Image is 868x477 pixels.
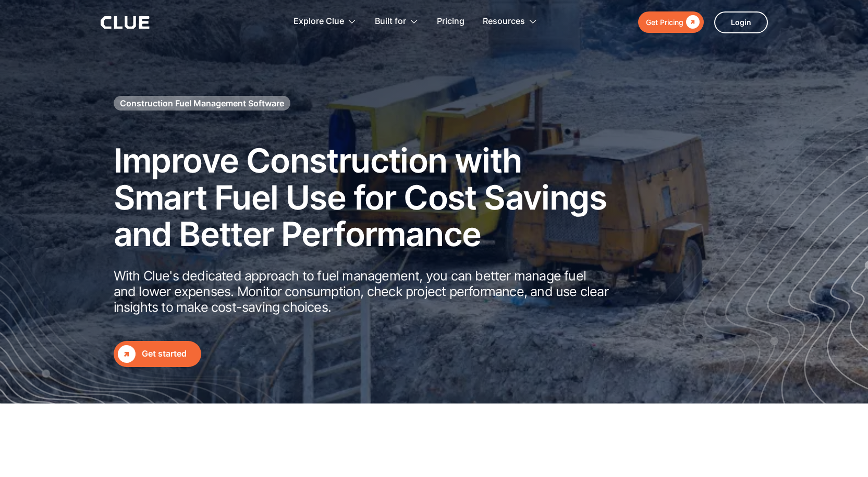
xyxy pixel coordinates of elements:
div: Get started [142,347,197,360]
div: Explore Clue [294,5,357,38]
h1: Construction Fuel Management Software [120,97,284,109]
div: Built for [375,5,419,38]
div:  [118,345,136,363]
a: Login [714,11,768,33]
div: Built for [375,5,406,38]
a: Pricing [437,5,464,38]
p: With Clue's dedicated approach to fuel management, you can better manage fuel and lower expenses.... [114,268,609,315]
div: Resources [483,5,525,38]
div: Get Pricing [646,16,683,29]
a: Get started [114,341,201,367]
h2: Improve Construction with Smart Fuel Use for Cost Savings and Better Performance [114,142,609,252]
div: Resources [483,5,537,38]
a: Get Pricing [638,11,704,33]
div:  [683,16,700,29]
div: Explore Clue [294,5,344,38]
